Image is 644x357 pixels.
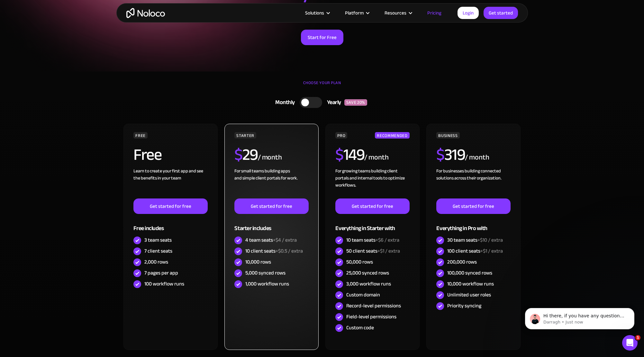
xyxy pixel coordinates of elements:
[144,258,168,265] div: 2,000 rows
[436,132,459,139] div: BUSINESS
[126,8,165,18] a: home
[234,147,258,163] h2: 29
[346,247,400,255] div: 50 client seats
[484,7,518,19] a: Get started
[346,302,401,309] div: Record-level permissions
[335,198,409,214] a: Get started for free
[335,140,343,170] span: $
[364,152,388,163] div: / month
[376,235,399,245] span: +$6 / extra
[345,9,364,17] div: Platform
[436,140,444,170] span: $
[436,214,510,235] div: Everything in Pro with
[133,132,148,139] div: FREE
[436,168,510,198] div: For businesses building connected solutions across their organization. ‍
[480,246,503,256] span: +$1 / extra
[258,152,282,163] div: / month
[133,147,161,163] h2: Free
[245,247,303,255] div: 10 client seats
[133,198,207,214] a: Get started for free
[346,291,380,298] div: Custom domain
[144,236,172,244] div: 3 team seats
[337,9,376,17] div: Platform
[234,132,256,139] div: STARTER
[447,247,503,255] div: 100 client seats
[335,214,409,235] div: Everything in Starter with
[436,147,465,163] h2: 319
[515,294,644,340] iframe: Intercom notifications message
[245,280,289,287] div: 1,000 workflow runs
[144,280,184,287] div: 100 workflow runs
[465,152,489,163] div: / month
[276,246,303,256] span: +$0.5 / extra
[376,9,419,17] div: Resources
[419,9,449,17] a: Pricing
[322,98,344,107] div: Yearly
[133,168,207,198] div: Learn to create your first app and see the benefits in your team ‍
[458,7,479,19] a: Login
[234,214,308,235] div: Starter includes
[133,214,207,235] div: Free includes
[346,236,399,244] div: 10 team seats
[245,236,297,244] div: 4 team seats
[267,98,300,107] div: Monthly
[144,269,178,276] div: 7 pages per app
[335,132,347,139] div: PRO
[305,9,324,17] div: Solutions
[447,291,491,298] div: Unlimited user roles
[447,302,481,309] div: Priority syncing
[375,132,409,139] div: RECOMMENDED
[447,258,477,265] div: 200,000 rows
[346,324,374,331] div: Custom code
[144,247,172,255] div: 7 client seats
[301,30,343,45] a: Start for Free
[477,235,503,245] span: +$10 / extra
[377,246,400,256] span: +$1 / extra
[335,168,409,198] div: For growing teams building client portals and internal tools to optimize workflows.
[436,198,510,214] a: Get started for free
[346,258,373,265] div: 50,000 rows
[234,140,242,170] span: $
[245,258,271,265] div: 10,000 rows
[335,147,364,163] h2: 149
[385,9,406,17] div: Resources
[297,9,337,17] div: Solutions
[346,313,396,320] div: Field-level permissions
[635,335,640,340] span: 1
[234,198,308,214] a: Get started for free
[123,78,522,94] div: CHOOSE YOUR PLAN
[273,235,297,245] span: +$4 / extra
[344,99,367,106] div: SAVE 20%
[346,269,389,276] div: 25,000 synced rows
[622,335,638,351] iframe: Intercom live chat
[346,280,391,287] div: 3,000 workflow runs
[447,280,494,287] div: 10,000 workflow runs
[234,168,308,198] div: For small teams building apps and simple client portals for work. ‍
[447,236,503,244] div: 30 team seats
[447,269,492,276] div: 100,000 synced rows
[245,269,286,276] div: 5,000 synced rows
